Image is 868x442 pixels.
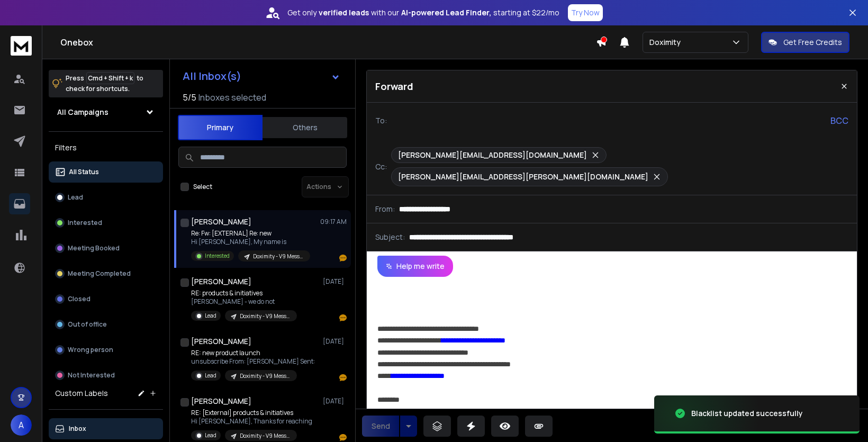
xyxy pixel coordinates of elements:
p: Hi [PERSON_NAME], Thanks for reaching [191,417,312,426]
button: Interested [49,212,163,233]
p: 09:17 AM [320,218,347,226]
p: Interested [205,252,230,260]
button: All Campaigns [49,102,163,123]
button: Others [263,116,347,139]
p: [DATE] [323,337,347,346]
p: RE: products & initiatives [191,289,297,297]
p: Try Now [571,7,600,18]
strong: AI-powered Lead Finder, [401,7,491,18]
h1: Onebox [60,36,596,49]
p: Lead [205,312,216,320]
img: logo [11,36,32,56]
button: Closed [49,288,163,310]
button: A [11,414,32,436]
button: Meeting Booked [49,238,163,259]
p: Hi [PERSON_NAME], My name is [191,238,310,246]
button: Not Interested [49,365,163,386]
h1: All Campaigns [57,107,108,118]
p: Lead [68,193,83,202]
h1: [PERSON_NAME] [191,396,251,407]
h3: Filters [49,140,163,155]
button: All Inbox(s) [174,66,349,87]
p: Out of office [68,320,107,329]
button: Wrong person [49,339,163,360]
h1: [PERSON_NAME] [191,276,251,287]
p: [DATE] [323,397,347,405]
strong: verified leads [319,7,369,18]
p: unsubscribe From: [PERSON_NAME] Sent: [191,357,315,366]
p: Lead [205,431,216,439]
button: All Status [49,161,163,183]
p: [PERSON_NAME] - we do not [191,297,297,306]
p: Get only with our starting at $22/mo [287,7,559,18]
p: To: [375,115,387,126]
span: Cmd + Shift + k [86,72,134,84]
p: Closed [68,295,91,303]
p: Doximity - V9 Messaging - Medical Device [240,312,291,320]
h1: [PERSON_NAME] [191,336,251,347]
p: RE: [External] products & initiatives [191,409,312,417]
p: [PERSON_NAME][EMAIL_ADDRESS][DOMAIN_NAME] [398,150,587,160]
p: Press to check for shortcuts. [66,73,143,94]
h1: All Inbox(s) [183,71,241,82]
h3: Inboxes selected [198,91,266,104]
div: Blacklist updated successfully [691,408,803,419]
label: Select [193,183,212,191]
p: Interested [68,219,102,227]
p: Lead [205,372,216,380]
p: Doximity - V9 Messaging - Medical Device [240,432,291,440]
p: Get Free Credits [783,37,842,48]
p: Wrong person [68,346,113,354]
p: RE: new product launch [191,349,315,357]
p: Re: Fw: [EXTERNAL] Re: new [191,229,310,238]
h1: [PERSON_NAME] [191,217,251,227]
button: Lead [49,187,163,208]
p: [PERSON_NAME][EMAIL_ADDRESS][PERSON_NAME][DOMAIN_NAME] [398,172,648,182]
p: Not Interested [68,371,115,380]
p: [DATE] [323,277,347,286]
button: Get Free Credits [761,32,849,53]
p: Doximity [649,37,685,48]
p: Inbox [69,425,86,433]
p: Meeting Booked [68,244,120,252]
button: Out of office [49,314,163,335]
h3: Custom Labels [55,388,108,399]
p: Meeting Completed [68,269,131,278]
button: Help me write [377,256,453,277]
p: BCC [830,114,848,127]
p: All Status [69,168,99,176]
p: Cc: [375,161,387,172]
p: From: [375,204,395,214]
p: Subject: [375,232,405,242]
p: Doximity - V9 Messaging - Medical Device [240,372,291,380]
button: Meeting Completed [49,263,163,284]
span: 5 / 5 [183,91,196,104]
p: Forward [375,79,413,94]
p: Doximity - V9 Messaging - Medical Device [253,252,304,260]
button: Try Now [568,4,603,21]
button: Inbox [49,418,163,439]
button: Primary [178,115,263,140]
